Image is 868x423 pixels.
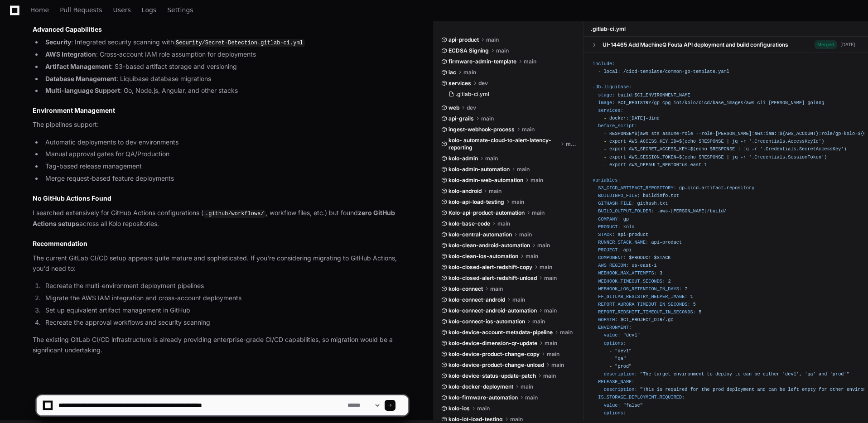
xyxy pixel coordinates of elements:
span: : [679,286,682,292]
span: WEBHOOK_MAX_ATTEMPTS [598,270,654,276]
span: : [662,279,665,284]
span: kolo-android [448,187,482,195]
span: - [604,139,607,144]
span: iac [448,69,456,76]
span: : [621,108,623,113]
span: kolo-device-dimension-qr-update [448,340,537,347]
span: PROJECT [598,247,617,253]
h2: Recommendation [33,239,408,248]
span: BUILD_OUTPUT_FOLDER [598,208,651,214]
span: Users [113,7,131,13]
span: S3_CICD_ARTIFACT_REPOSITORY [598,185,673,191]
span: : [685,294,687,299]
strong: zero GitHub Actions setups [33,209,395,227]
span: main [537,242,550,249]
span: STACK [598,232,612,237]
h2: No GitHub Actions Found [33,194,408,203]
li: Recreate the approval workflows and security scanning [43,317,408,328]
span: BUILDINFO_FILE [598,193,637,198]
span: dev [467,104,476,111]
span: kolo-admin-web-automation [448,177,523,184]
span: "prod" [615,364,632,369]
span: kolo-central-automation [448,231,512,238]
span: main [512,296,525,303]
span: main [560,329,573,336]
span: GITHASH_FILE [598,201,632,206]
span: kolo-connect-android [448,296,505,303]
li: : Liquibase database migrations [43,74,408,84]
span: : [629,84,632,90]
span: - [609,356,612,361]
li: Recreate the multi-environment deployment pipelines [43,281,408,291]
span: : [629,325,632,330]
span: kolo [623,224,635,230]
span: api-product [617,232,648,237]
span: kolo-base-code [448,220,490,227]
span: kolo-closed-alert-redshift-copy [448,264,532,271]
div: [DATE] [840,41,855,48]
span: : [634,371,637,377]
span: COMPANY [598,216,617,222]
span: "dev1" [623,332,640,338]
li: : Integrated security scanning with [43,37,408,48]
span: - [598,69,601,74]
span: api [623,247,632,253]
span: .db-liquibase [593,84,629,90]
span: REPORT_REDSHIFT_TIMEOUT_IN_SECONDS [598,309,693,315]
span: main [497,220,510,227]
span: : [637,193,640,198]
span: 2 [668,279,670,284]
span: Kolo-api-product-automation [448,209,525,216]
span: - [604,146,607,152]
li: Migrate the AWS IAM integration and cross-account deployments [43,293,408,303]
span: dev [478,80,488,87]
span: kolo-admin [448,155,478,162]
span: firmware-admin-template [448,58,516,65]
span: COMPONENT [598,255,623,260]
span: main [543,372,556,380]
span: RUNNER_STACK_NAME [598,240,646,245]
span: : [617,216,620,222]
div: UI-14465 Add MachineQ Fouta API deployment and build configurations [603,41,788,48]
span: main [463,69,476,76]
span: main [566,140,577,148]
span: services [598,108,620,113]
span: kolo-connect-ios-automation [448,318,525,325]
span: Logs [142,7,156,13]
span: : [674,185,676,191]
span: kolo- automate-cloud-to-alert-latency-reporting [448,137,559,151]
span: main [547,351,559,358]
span: main [485,155,498,162]
span: api-product [448,36,479,43]
span: kolo-device-account-metadata-pipeline [448,329,553,336]
span: 1 [690,294,693,299]
span: : [626,263,629,268]
span: export AWS_ACCESS_KEY_ID=$(echo $RESPONSE | jq -r '.Credentials.AccessKeyId') [609,139,824,144]
span: options [604,341,623,346]
span: $CI_REGISTRY/gp-cpg-iot/kolo/cicd/base_images/aws-cli-[PERSON_NAME]-golang [617,100,824,106]
span: : [654,270,657,276]
span: : [651,208,654,214]
span: main [517,166,530,173]
span: .gitlab-ci.yml [456,91,489,98]
span: WEBHOOK_TIMEOUT_SECONDS [598,279,662,284]
span: Home [30,7,49,13]
span: : [617,224,620,230]
span: - [609,348,612,354]
span: : [612,61,615,67]
span: description [604,371,635,377]
li: : Go, Node.js, Angular, and other stacks [43,86,408,96]
span: kolo-clean-ios-automation [448,253,518,260]
span: main [489,187,502,195]
span: : [632,201,634,206]
span: : [623,341,626,346]
span: value [604,332,618,338]
span: "dev1" [615,348,632,354]
span: main [540,264,552,271]
li: : S3-based artifact storage and versioning [43,62,408,72]
span: main [545,340,557,347]
span: kolo-connect-android-automation [448,307,537,314]
span: kolo-device-product-change-unload [448,361,544,369]
span: before_script [598,123,634,129]
span: export AWS_SECRET_ACCESS_KEY=$(echo $RESPONSE | jq -r '.Credentials.SecretAccessKey') [609,146,847,152]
